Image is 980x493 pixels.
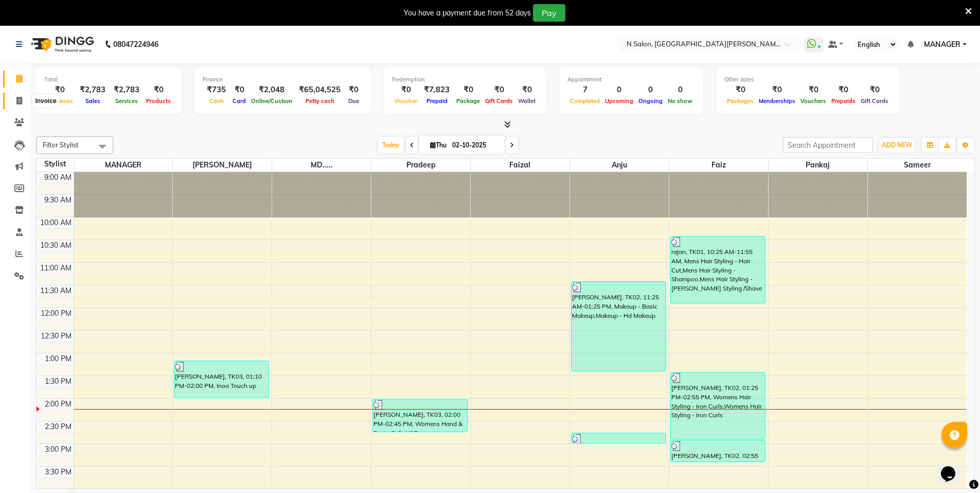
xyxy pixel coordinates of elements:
div: 2:30 PM [43,421,74,432]
span: Prepaids [829,97,858,105]
div: [PERSON_NAME], TK02, 01:25 PM-02:55 PM, Womens Hair Styling - Iron Curls,Womens Hair Styling - Ir... [671,372,765,439]
div: 3:00 PM [43,444,74,455]
div: 3:30 PM [43,467,74,478]
div: 7 [567,84,602,96]
div: Invoice [32,95,59,107]
div: Other sales [724,75,891,84]
span: Faizal [471,159,569,172]
span: Thu [427,141,449,149]
img: logo [26,30,97,59]
div: 12:30 PM [39,331,74,342]
div: 9:00 AM [42,172,74,183]
span: Package [454,97,483,105]
div: Stylist [37,159,74,169]
button: ADD NEW [879,138,915,152]
span: Pankaj [769,159,867,172]
input: 2025-10-02 [449,138,501,153]
span: Gift Cards [858,97,891,105]
div: ₹2,783 [76,84,110,96]
iframe: chat widget [937,452,970,483]
div: ₹0 [144,84,173,96]
span: MD..... [272,159,371,172]
div: Finance [203,75,363,84]
span: Anju [570,159,669,172]
span: Faiz [669,159,768,172]
span: Gift Cards [483,97,515,105]
div: [PERSON_NAME], TK02, 11:25 AM-01:25 PM, Makeup - Basic Makeup,Makeup - Hd Makeup [572,282,666,371]
b: 08047224946 [113,30,158,59]
span: Products [144,97,173,105]
span: MANAGER [924,39,960,50]
div: 0 [665,84,695,96]
div: ₹0 [230,84,248,96]
div: rajan, TK01, 10:25 AM-11:55 AM, Mens Hair Styling - Hair Cut,Mens Hair Styling - Shampoo,Mens Hai... [671,236,765,303]
span: MANAGER [74,159,173,172]
div: ₹735 [203,84,230,96]
div: ₹0 [345,84,363,96]
div: ₹0 [515,84,538,96]
div: ₹0 [44,84,76,96]
div: 11:00 AM [38,263,74,274]
span: ADD NEW [882,141,912,149]
div: 10:30 AM [38,240,74,251]
div: ₹2,783 [110,84,144,96]
div: ₹2,048 [248,84,295,96]
span: Sales [83,97,103,105]
span: Completed [567,97,602,105]
div: Redemption [392,75,538,84]
div: ₹0 [392,84,420,96]
div: 0 [602,84,636,96]
span: sameer [868,159,967,172]
div: Total [44,75,173,84]
span: Filter Stylist [43,141,79,149]
div: ₹0 [829,84,858,96]
div: [PERSON_NAME], TK03, 02:45 PM-03:00 PM, Womens Beauty - Eyebrows [572,433,666,443]
span: Card [230,97,248,105]
span: Upcoming [602,97,636,105]
input: Search Appointment [783,137,873,153]
span: Pradeep [371,159,470,172]
span: Petty cash [303,97,337,105]
span: Prepaid [424,97,450,105]
div: ₹0 [454,84,483,96]
div: You have a payment due from 52 days [404,8,531,19]
span: Cash [207,97,226,105]
span: Packages [724,97,756,105]
div: [PERSON_NAME], TK03, 02:00 PM-02:45 PM, Womens Hand & Feet - Cafe H&F Manicure/Pedicure [373,399,467,432]
span: Today [378,137,404,153]
div: [PERSON_NAME], TK03, 01:10 PM-02:00 PM, Inoa Touch up [174,361,269,398]
div: 11:30 AM [38,285,74,296]
span: Vouchers [798,97,829,105]
div: 10:00 AM [38,217,74,228]
span: Online/Custom [248,97,295,105]
span: Due [346,97,362,105]
div: 2:00 PM [43,399,74,410]
div: 12:00 PM [39,308,74,319]
button: Pay [533,4,565,22]
span: Voucher [392,97,420,105]
div: ₹0 [756,84,798,96]
div: ₹0 [858,84,891,96]
div: 1:30 PM [43,376,74,387]
div: ₹65,04,525 [295,84,345,96]
div: [PERSON_NAME], TK02, 02:55 PM-03:25 PM, Normal wash [671,440,765,462]
span: No show [665,97,695,105]
div: 1:00 PM [43,353,74,364]
span: Services [113,97,140,105]
span: Wallet [515,97,538,105]
div: 0 [636,84,665,96]
span: Memberships [756,97,798,105]
div: ₹7,823 [420,84,454,96]
span: Ongoing [636,97,665,105]
div: ₹0 [724,84,756,96]
span: [PERSON_NAME] [173,159,272,172]
div: 9:30 AM [42,195,74,206]
div: ₹0 [483,84,515,96]
div: Appointment [567,75,695,84]
div: ₹0 [798,84,829,96]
